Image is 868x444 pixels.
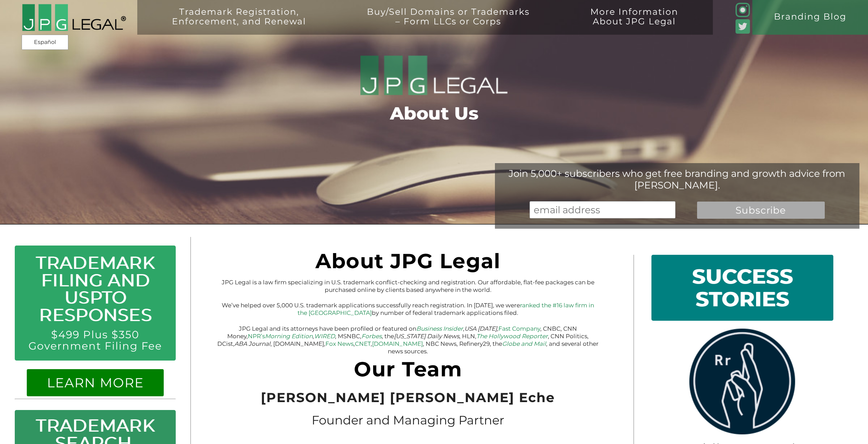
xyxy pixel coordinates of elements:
[261,389,555,406] span: [PERSON_NAME] [PERSON_NAME] Eche
[498,325,540,332] a: Fast Company
[325,340,354,347] a: Fox News
[248,333,313,340] a: NPR’sMorning Edition
[355,340,371,347] a: CNET
[217,325,599,355] p: JPG Legal and its attorneys have been profiled or featured on , , , CNBC, CNN Money, , , MSNBC, ,...
[47,375,144,391] a: LEARN MORE
[36,252,155,326] a: Trademark Filing and USPTO Responses
[686,329,799,434] img: rrlogo.png
[217,363,599,378] h1: Our Team
[736,3,750,17] img: glyph-logo_May2016-green3-90.png
[394,333,459,340] em: [US_STATE] Daily News
[660,263,825,312] h1: SUCCESS STORIES
[217,301,599,317] p: We’ve helped over 5,000 U.S. trademark applications successfully reach registration. In [DATE], w...
[476,333,548,340] a: The Hollywood Reporter
[22,3,126,32] img: 2016-logo-black-letters-3-r.png
[24,36,66,48] a: Español
[736,19,750,34] img: Twitter_Social_Icon_Rounded_Square_Color-mid-green3-90.png
[530,201,675,219] input: email address
[314,333,335,340] a: WIRED
[464,325,497,332] em: USA [DATE]
[416,325,463,332] a: Business Insider
[361,333,382,340] a: Forbes
[372,340,423,347] a: [DOMAIN_NAME]
[341,7,555,42] a: Buy/Sell Domains or Trademarks– Form LLCs or Corps
[495,168,859,191] div: Join 5,000+ subscribers who get free branding and growth advice from [PERSON_NAME].
[312,413,504,428] span: Founder and Managing Partner
[217,255,599,270] h1: About JPG Legal
[697,202,825,219] input: Subscribe
[265,333,313,340] em: Morning Edition
[564,7,704,42] a: More InformationAbout JPG Legal
[217,278,599,294] p: JPG Legal is a law firm specializing in U.S. trademark conflict-checking and registration. Our af...
[28,328,162,352] a: $499 Plus $350 Government Filing Fee
[298,302,594,316] a: ranked the #16 law firm in the [GEOGRAPHIC_DATA]
[502,340,546,347] a: Globe and Mail
[234,340,270,347] em: ABA Journal
[146,7,332,42] a: Trademark Registration,Enforcement, and Renewal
